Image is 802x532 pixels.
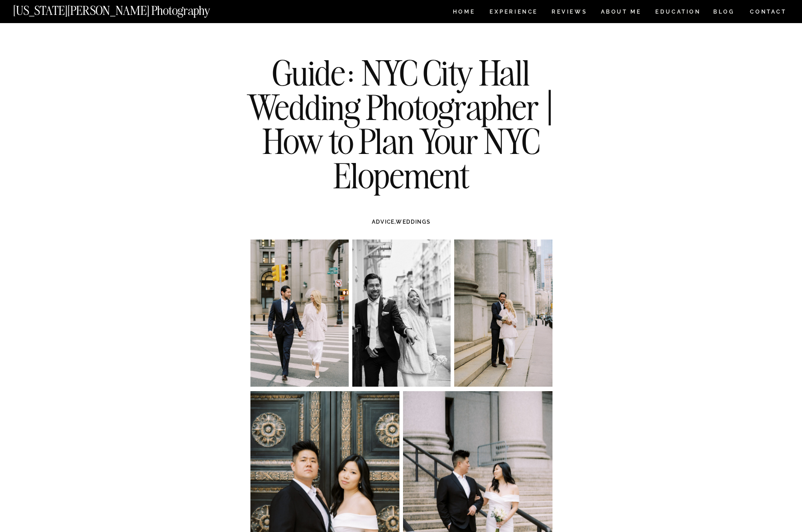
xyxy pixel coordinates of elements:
a: ADVICE [372,219,394,225]
a: Experience [490,9,537,17]
a: REVIEWS [552,9,586,17]
img: Bride and groom outside the Soho Grand by NYC city hall wedding photographer [352,240,451,387]
img: Bride and groom in front of the subway station in downtown Manhattan following their NYC City Hal... [454,240,552,387]
a: WEDDINGS [396,219,430,225]
a: ABOUT ME [600,9,642,17]
a: [US_STATE][PERSON_NAME] Photography [13,5,240,12]
h3: , [269,218,533,226]
a: CONTACT [749,7,787,17]
img: Bride and groom crossing Centre St. i downtown Manhattan after eloping at city hall. [250,240,349,387]
a: EDUCATION [654,9,702,17]
a: BLOG [713,9,735,17]
h1: Guide: NYC City Hall Wedding Photographer | How to Plan Your NYC Elopement [237,56,566,192]
a: HOME [451,9,477,17]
